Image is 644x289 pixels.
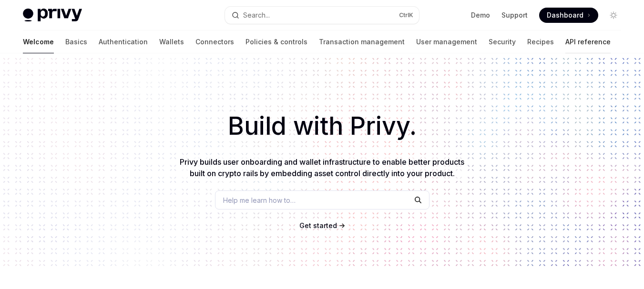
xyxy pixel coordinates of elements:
span: Get started [299,221,337,229]
h1: Build with Privy. [15,108,629,145]
span: Privy builds user onboarding and wallet infrastructure to enable better products built on crypto ... [180,157,464,178]
a: Dashboard [539,8,598,23]
a: Connectors [195,30,234,53]
a: Authentication [99,30,148,53]
a: Support [501,10,528,20]
a: User management [416,30,477,53]
img: light logo [23,9,82,22]
span: Help me learn how to… [223,195,296,205]
button: Search...CtrlK [225,7,419,24]
a: Welcome [23,30,54,53]
a: Recipes [527,30,554,53]
a: Basics [65,30,87,53]
a: Security [489,30,516,53]
a: Demo [471,10,490,20]
a: API reference [565,30,611,53]
button: Toggle dark mode [606,8,621,23]
span: Ctrl K [399,11,413,19]
a: Transaction management [319,30,405,53]
a: Wallets [159,30,184,53]
a: Get started [299,221,337,230]
span: Dashboard [547,10,583,20]
a: Policies & controls [245,30,307,53]
div: Search... [243,10,270,21]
